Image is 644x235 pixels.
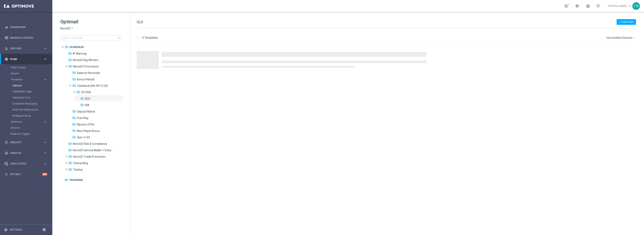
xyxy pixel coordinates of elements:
input: Search Template [60,35,122,41]
div: Webpage Pop-up [12,113,52,119]
span: Free Play [77,116,89,120]
span: KenoGO Big Winners [73,58,99,62]
i: folder [64,178,68,182]
i: folder [72,77,76,81]
button: + Create New [617,19,636,25]
span: KenoGO Service Mailer + Solus eDM [73,148,114,152]
div: Data Studio keyboard_arrow_right [4,162,47,165]
i: folder [80,96,84,100]
span: Balance Reminder [77,71,100,75]
div: OptiMobile In-App [12,89,52,95]
a: Optibot [10,169,42,180]
div: Embedded Messaging [12,101,52,107]
div: TW [632,2,640,10]
i: folder [72,129,76,133]
div: Actions [10,70,52,77]
button: track_changes Analyze keyboard_arrow_right [4,151,47,155]
span: Analyze [10,152,43,154]
i: folder [68,142,72,146]
button: Mission Control [4,36,47,39]
span: school [575,4,579,8]
button: equalizer Dashboard [4,26,47,29]
div: Press SPACE to select this row. [133,42,643,70]
span: Scheduled [69,45,84,49]
a: Actions [10,72,42,75]
a: Optimail [12,84,42,87]
span: search [118,36,121,40]
a: Mission Control [10,32,47,43]
div: Mission Control [5,32,47,43]
a: Embedded Messaging [12,102,42,105]
i: arrow_drop_down [71,27,74,30]
span: Data Studio [10,163,43,165]
a: Settings [10,229,22,231]
span: New Player Bonus [77,129,100,133]
span: KenoGO Promotions [73,65,99,68]
a: Streams [10,126,42,129]
div: Dashboard [5,22,47,32]
button: OptiPromo keyboard_arrow_right [10,120,47,123]
i: keyboard_arrow_right [43,140,47,144]
i: folder [68,58,72,62]
button: gps_fixed Plan keyboard_arrow_right [4,58,47,61]
span: QLD [85,97,90,100]
i: track_changes [5,151,8,155]
button: KenoGO arrow_drop_down [60,27,74,30]
h1: Optimail [60,19,122,25]
span: IP Warmup [73,52,87,55]
i: folder [76,90,80,94]
span: KenoGO Risk & Compliance [73,142,107,146]
a: Web Push Notifications [12,108,42,111]
a: Webpage Pop-up [12,114,42,117]
i: gps_fixed [5,57,8,61]
div: Streams [10,125,52,131]
div: play_circle_outline Execute keyboard_arrow_right [4,141,47,144]
div: Templates [10,77,52,119]
span: Cashback (HH, HP, % CB) [77,84,108,88]
i: keyboard_arrow_right [43,57,47,61]
button: Templates keyboard_arrow_right [10,78,47,81]
button: lightbulb Optibot +10 [4,173,47,176]
span: 251008 [81,90,91,94]
i: keyboard_arrow_right [43,162,47,166]
div: Analyze [5,151,43,155]
span: Spin 'n' GO [77,136,90,139]
i: arrow_drop_down [632,36,636,39]
div: Optimail [12,83,52,89]
i: play_circle_outline [5,141,8,144]
div: OptiMobile Push [12,95,52,101]
span: KenoGO Trade Promotion [73,155,105,158]
div: Target Groups [10,64,52,70]
a: Target Groups [10,66,42,69]
p: 4 Templates [142,36,158,39]
span: Deposit Match [77,110,95,113]
div: Web Push Notifications [12,107,52,113]
i: folder [72,135,76,139]
button: person_search Explore keyboard_arrow_right [4,47,47,50]
div: Plan [5,57,43,61]
button: Date Modified (Newest)arrow_drop_down [606,35,636,40]
i: folder [68,167,72,171]
i: folder [68,161,72,165]
span: Bonus Reload [77,78,94,81]
span: Templates [11,78,39,81]
div: Templates [11,78,43,81]
span: Explore [10,47,43,50]
i: folder [72,71,76,75]
span: Triggered [69,178,83,182]
span: keyboard_arrow_down [627,4,632,8]
i: folder [72,116,76,120]
i: person_search [5,47,8,50]
i: keyboard_arrow_right [43,78,47,82]
span: WA [85,103,89,107]
i: keyboard_arrow_right [43,47,47,50]
i: folder [80,103,84,107]
i: keyboard_arrow_right [43,151,47,155]
i: lightbulb [5,173,8,176]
